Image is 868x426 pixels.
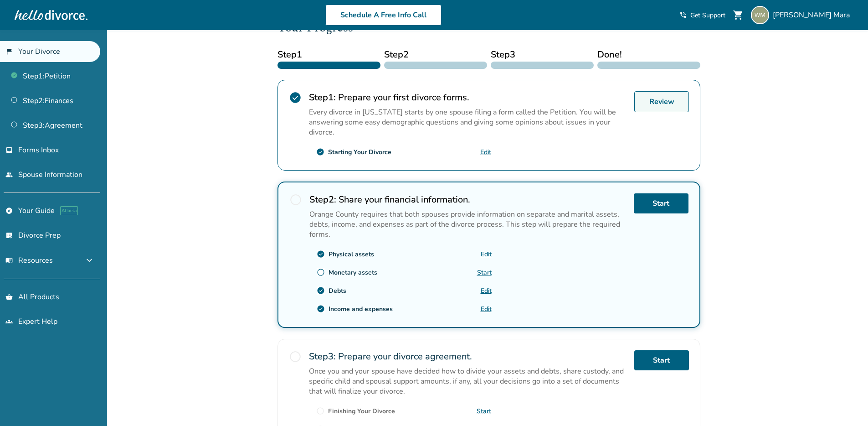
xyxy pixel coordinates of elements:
span: phone_in_talk [679,11,687,19]
a: Review [634,91,689,112]
span: Forms Inbox [18,145,59,155]
span: groups [5,318,13,325]
div: Debts [329,286,346,295]
span: Step 1 [277,48,380,62]
span: explore [5,207,13,214]
span: shopping_cart [733,10,744,21]
span: shopping_basket [5,293,13,301]
a: Schedule A Free Info Call [325,5,442,26]
strong: Step 1 : [309,91,336,104]
span: radio_button_unchecked [289,350,302,363]
span: radio_button_unchecked [316,407,324,415]
span: Step 3 [491,48,594,62]
span: check_circle [289,91,302,104]
span: Done! [597,48,700,62]
span: check_circle [317,250,325,258]
p: Orange County requires that both spouses provide information on separate and marital assets, debt... [309,209,627,239]
h2: Prepare your divorce agreement. [309,350,627,363]
span: inbox [5,146,13,154]
a: Start [477,407,491,416]
img: wjmara22591+hellodivorce@gmail.com [751,6,769,24]
strong: Step 3 : [309,350,336,363]
a: Start [634,350,689,370]
span: [PERSON_NAME] Mara [773,10,853,20]
div: Income and expenses [329,305,393,313]
a: Edit [481,286,492,295]
a: Edit [481,250,492,259]
span: people [5,171,13,178]
span: Resources [5,255,53,265]
span: check_circle [316,148,324,156]
span: list_alt_check [5,232,13,239]
h2: Prepare your first divorce forms. [309,91,627,104]
span: menu_book [5,257,13,264]
span: expand_more [84,255,95,266]
div: Finishing Your Divorce [328,407,395,416]
span: Step 2 [384,48,487,62]
p: Once you and your spouse have decided how to divide your assets and debts, share custody, and spe... [309,366,627,396]
a: Start [477,268,492,277]
a: Start [634,193,688,213]
span: radio_button_unchecked [289,193,302,206]
span: Get Support [690,11,725,20]
div: Starting Your Divorce [328,148,391,156]
span: check_circle [317,305,325,313]
strong: Step 2 : [309,193,336,206]
span: radio_button_unchecked [317,268,325,276]
a: Edit [480,148,491,156]
h2: Share your financial information. [309,193,627,206]
div: Physical assets [329,250,374,259]
a: phone_in_talkGet Support [679,11,725,20]
a: Edit [481,305,492,313]
iframe: Chat Widget [822,382,868,426]
span: check_circle [317,286,325,295]
div: Monetary assets [329,268,377,277]
span: flag_2 [5,48,13,55]
span: AI beta [60,206,78,215]
p: Every divorce in [US_STATE] starts by one spouse filing a form called the Petition. You will be a... [309,107,627,137]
